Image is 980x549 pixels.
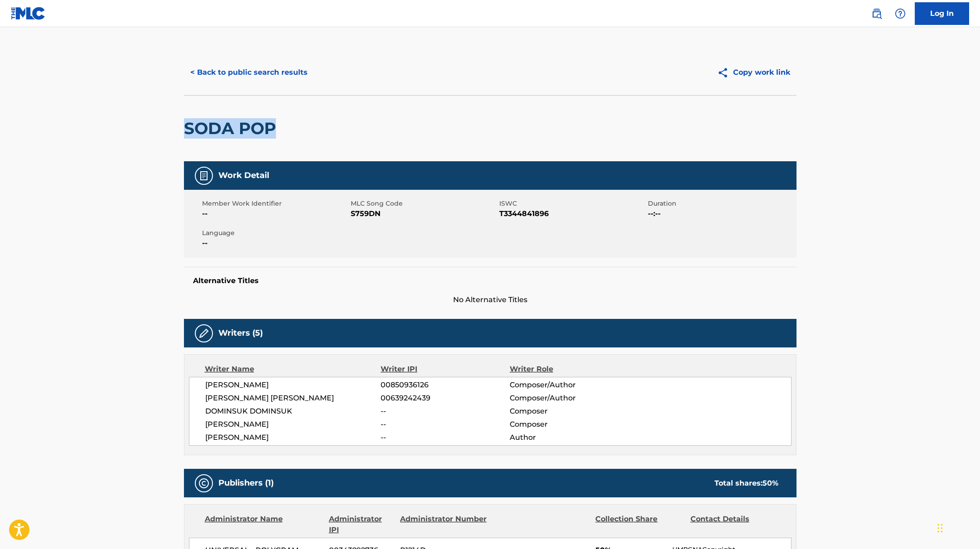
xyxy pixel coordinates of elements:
[763,479,778,487] span: 50 %
[198,478,209,489] img: Publishers
[381,406,509,417] span: --
[205,380,381,390] span: [PERSON_NAME]
[218,170,269,181] h5: Work Detail
[202,238,348,249] span: --
[510,432,627,443] span: Author
[381,380,509,390] span: 00850936126
[205,406,381,417] span: DOMINSUK DOMINSUK
[400,514,488,535] div: Administrator Number
[714,478,778,489] div: Total shares:
[648,208,794,219] span: --:--
[499,208,646,219] span: T3344841896
[184,118,280,139] h2: SODA POP
[205,364,381,375] div: Writer Name
[871,8,882,19] img: search
[329,514,393,535] div: Administrator IPI
[895,8,906,19] img: help
[510,393,627,404] span: Composer/Author
[381,419,509,430] span: --
[205,393,381,404] span: [PERSON_NAME] [PERSON_NAME]
[935,506,980,549] iframe: Chat Widget
[891,5,909,23] div: Help
[351,199,497,208] span: MLC Song Code
[205,432,381,443] span: [PERSON_NAME]
[595,514,683,535] div: Collection Share
[381,432,509,443] span: --
[868,5,886,23] a: Public Search
[202,199,348,208] span: Member Work Identifier
[11,7,46,20] img: MLC Logo
[202,208,348,219] span: --
[711,61,797,84] button: Copy work link
[218,328,263,338] h5: Writers (5)
[510,419,627,430] span: Composer
[193,276,787,285] h5: Alternative Titles
[937,515,943,542] div: Drag
[198,328,209,339] img: Writers
[510,364,627,375] div: Writer Role
[202,228,348,238] span: Language
[205,419,381,430] span: [PERSON_NAME]
[218,478,274,488] h5: Publishers (1)
[184,294,797,305] span: No Alternative Titles
[351,208,497,219] span: S759DN
[717,67,733,78] img: Copy work link
[381,393,509,404] span: 00639242439
[690,514,778,535] div: Contact Details
[499,199,646,208] span: ISWC
[510,406,627,417] span: Composer
[381,364,510,375] div: Writer IPI
[915,2,969,25] a: Log In
[510,380,627,390] span: Composer/Author
[198,170,209,181] img: Work Detail
[648,199,794,208] span: Duration
[184,61,314,84] button: < Back to public search results
[205,514,322,535] div: Administrator Name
